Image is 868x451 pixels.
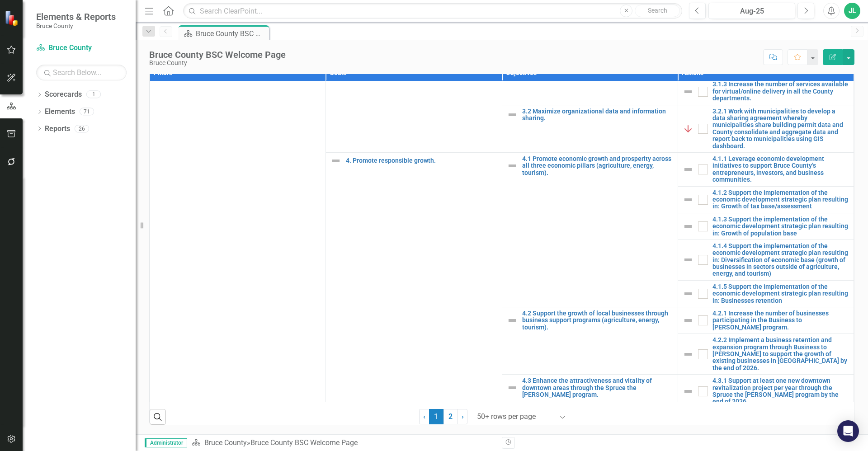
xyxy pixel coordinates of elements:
img: Not Defined [683,315,693,326]
a: Bruce County [204,438,247,447]
button: Aug-25 [708,3,795,19]
img: Not Defined [683,386,693,397]
td: Double-Click to Edit Right Click for Context Menu [502,105,678,152]
span: 1 [429,409,443,424]
div: 71 [80,108,94,116]
small: Bruce County [36,22,116,29]
div: 1 [86,91,101,99]
a: 4.1.3 Support the implementation of the economic development strategic plan resulting in: Growth ... [712,216,849,237]
td: Double-Click to Edit Right Click for Context Menu [678,213,854,240]
a: 4.1.4 Support the implementation of the economic development strategic plan resulting in: Diversi... [712,243,849,277]
a: 4.2.2 Implement a business retention and expansion program through Business to [PERSON_NAME] to s... [712,337,849,371]
span: Administrator [145,438,187,447]
button: Search [635,5,680,17]
img: Not Defined [507,160,518,171]
img: Not Defined [507,382,518,393]
a: 3.2 Maximize organizational data and information sharing. [522,108,673,122]
div: Bruce County BSC Welcome Page [196,28,267,39]
div: Bruce County BSC Welcome Page [149,50,286,60]
a: 2 [443,409,458,424]
img: Not Defined [683,194,693,205]
div: Open Intercom Messenger [837,420,859,442]
div: 26 [75,125,89,132]
a: Reports [45,124,70,134]
img: Not Defined [683,86,693,97]
a: 4.3.1 Support at least one new downtown revitalization project per year through the Spruce the [P... [712,377,849,405]
td: Double-Click to Edit Right Click for Context Menu [678,307,854,334]
a: 4.1.2 Support the implementation of the economic development strategic plan resulting in: Growth ... [712,189,849,210]
td: Double-Click to Edit Right Click for Context Menu [678,334,854,375]
a: Bruce County [36,43,127,53]
div: Aug-25 [712,6,792,17]
a: Elements [45,107,75,117]
img: Not Defined [683,221,693,232]
img: Not Defined [507,315,518,326]
td: Double-Click to Edit Right Click for Context Menu [678,280,854,307]
img: Not Defined [683,288,693,299]
td: Double-Click to Edit Right Click for Context Menu [678,152,854,186]
a: 3.2.1 Work with municipalities to develop a data sharing agreement whereby municipalities share b... [712,108,849,150]
td: Double-Click to Edit Right Click for Context Menu [678,240,854,280]
a: 4. Promote responsible growth. [346,157,497,164]
input: Search Below... [36,65,127,80]
img: Not Defined [507,109,518,120]
a: 4.2 Support the growth of local businesses through business support programs (agriculture, energy... [522,310,673,331]
img: Not Defined [683,164,693,175]
td: Double-Click to Edit Right Click for Context Menu [678,105,854,152]
span: › [462,412,464,421]
img: Not Defined [330,155,341,166]
span: Elements & Reports [36,11,116,22]
td: Double-Click to Edit Right Click for Context Menu [502,152,678,307]
td: Double-Click to Edit Right Click for Context Menu [502,307,678,375]
a: 4.1.5 Support the implementation of the economic development strategic plan resulting in: Busines... [712,283,849,304]
div: Bruce County [149,60,286,66]
img: Not Defined [683,254,693,265]
span: ‹ [423,412,425,421]
img: ClearPoint Strategy [5,10,20,26]
td: Double-Click to Edit Right Click for Context Menu [678,375,854,409]
td: Double-Click to Edit Right Click for Context Menu [678,78,854,105]
button: JL [844,3,860,19]
span: Search [648,7,667,14]
td: Double-Click to Edit Right Click for Context Menu [678,186,854,213]
img: Not Defined [683,349,693,360]
a: Scorecards [45,89,82,100]
a: 4.2.1 Increase the number of businesses participating in the Business to [PERSON_NAME] program. [712,310,849,331]
div: Bruce County BSC Welcome Page [250,438,358,447]
input: Search ClearPoint... [183,3,682,19]
a: 3.1.3 Increase the number of services available for virtual/online delivery in all the County dep... [712,81,849,102]
a: 4.3 Enhance the attractiveness and vitality of downtown areas through the Spruce the [PERSON_NAME... [522,377,673,398]
a: 4.1.1 Leverage economic development initiatives to support Bruce County’s entrepreneurs, investor... [712,155,849,183]
a: 4.1 Promote economic growth and prosperity across all three economic pillars (agriculture, energy... [522,155,673,176]
div: » [192,438,495,448]
img: Off Track [683,123,693,134]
